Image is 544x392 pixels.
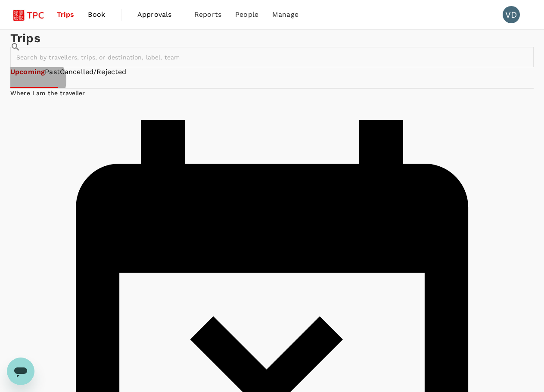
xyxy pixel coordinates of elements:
[7,358,34,385] iframe: Button to launch messaging window
[235,9,258,20] span: People
[272,9,298,20] span: Manage
[194,9,221,20] span: Reports
[57,9,75,20] span: Trips
[88,9,105,20] span: Book
[137,9,180,20] span: Approvals
[503,6,520,23] div: VD
[10,5,50,24] img: Tsao Pao Chee Group Pte Ltd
